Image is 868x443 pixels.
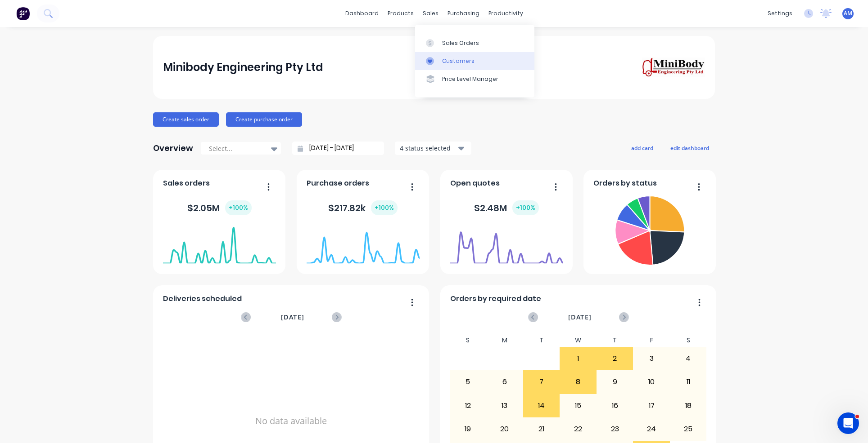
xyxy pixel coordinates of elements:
[837,412,859,434] iframe: Intercom live chat
[450,394,486,417] div: 12
[524,418,560,440] div: 21
[16,7,30,20] img: Factory
[560,334,597,347] div: W
[633,418,669,440] div: 24
[524,371,560,393] div: 7
[153,139,193,157] div: Overview
[450,293,541,304] span: Orders by required date
[281,312,304,322] span: [DATE]
[442,39,479,47] div: Sales Orders
[450,371,486,393] div: 5
[568,312,592,322] span: [DATE]
[512,200,539,215] div: + 100 %
[633,371,669,393] div: 10
[163,178,210,189] span: Sales orders
[597,394,633,417] div: 16
[633,347,669,370] div: 3
[474,200,539,215] div: $ 2.48M
[670,347,706,370] div: 4
[665,142,715,154] button: edit dashboard
[341,7,383,20] a: dashboard
[670,394,706,417] div: 18
[443,7,484,20] div: purchasing
[487,394,523,417] div: 13
[225,200,252,215] div: + 100 %
[395,142,471,155] button: 4 status selected
[670,334,707,347] div: S
[371,200,398,215] div: + 100 %
[307,178,369,189] span: Purchase orders
[187,200,252,215] div: $ 2.05M
[415,70,534,88] a: Price Level Manager
[487,418,523,440] div: 20
[484,7,528,20] div: productivity
[642,57,705,78] img: Minibody Engineering Pty Ltd
[523,334,560,347] div: T
[400,143,457,153] div: 4 status selected
[593,178,657,189] span: Orders by status
[560,371,596,393] div: 8
[560,418,596,440] div: 22
[633,334,670,347] div: F
[450,178,500,189] span: Open quotes
[153,112,219,127] button: Create sales order
[415,34,534,52] a: Sales Orders
[625,142,659,154] button: add card
[597,371,633,393] div: 9
[415,52,534,70] a: Customers
[560,347,596,370] div: 1
[328,200,398,215] div: $ 217.82k
[486,334,523,347] div: M
[450,418,486,440] div: 19
[524,394,560,417] div: 14
[633,394,669,417] div: 17
[670,371,706,393] div: 11
[442,75,498,83] div: Price Level Manager
[844,9,852,18] span: AM
[383,7,418,20] div: products
[226,112,302,127] button: Create purchase order
[418,7,443,20] div: sales
[450,334,487,347] div: S
[560,394,596,417] div: 15
[763,7,797,20] div: settings
[487,371,523,393] div: 6
[442,57,475,65] div: Customers
[670,418,706,440] div: 25
[597,347,633,370] div: 2
[597,334,633,347] div: T
[163,58,323,76] div: Minibody Engineering Pty Ltd
[597,418,633,440] div: 23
